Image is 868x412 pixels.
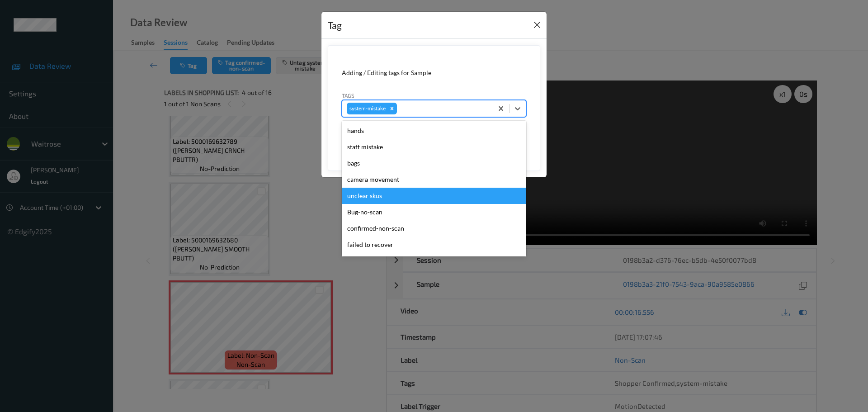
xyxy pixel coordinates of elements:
div: hands [342,123,526,139]
div: failed to recover [342,237,526,253]
div: Remove system-mistake [387,103,397,114]
button: Close [531,19,543,31]
div: Adding / Editing tags for Sample [342,68,526,77]
div: camera movement [342,171,526,188]
div: product recovered [342,253,526,269]
div: staff mistake [342,139,526,155]
div: bags [342,155,526,171]
label: Tags [342,91,354,99]
div: Tag [328,18,342,33]
div: confirmed-non-scan [342,220,526,237]
div: system-mistake [347,103,387,114]
div: unclear skus [342,188,526,204]
div: Bug-no-scan [342,204,526,220]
